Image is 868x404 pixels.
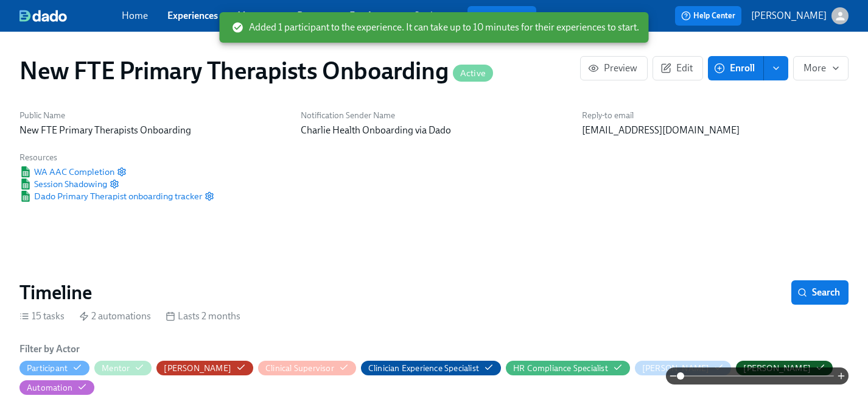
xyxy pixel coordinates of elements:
[506,361,630,375] button: HR Compliance Specialist
[19,191,32,202] img: Google Sheet
[751,9,827,23] p: [PERSON_NAME]
[156,361,253,375] button: [PERSON_NAME]
[19,10,122,22] a: dado
[19,178,107,190] a: Google SheetSession Shadowing
[19,190,202,202] span: Dado Primary Therapist onboarding tracker
[79,310,151,323] div: 2 automations
[122,10,148,21] a: Home
[19,56,493,85] h1: New FTE Primary Therapists Onboarding
[19,342,80,356] h6: Filter by Actor
[301,124,567,137] p: Charlie Health Onboarding via Dado
[94,361,152,375] button: Mentor
[19,190,202,202] a: Google SheetDado Primary Therapist onboarding tracker
[467,6,536,26] button: Review us on G2
[19,310,65,323] div: 15 tasks
[19,380,94,395] button: Automation
[27,363,68,374] div: Hide Participant
[361,361,501,375] button: Clinician Experience Specialist
[681,10,735,22] span: Help Center
[19,166,32,177] img: Google Sheet
[19,179,32,190] img: Google Sheet
[265,363,334,374] div: Hide Clinical Supervisor
[716,62,755,74] span: Enroll
[19,166,114,178] a: Google SheetWA AAC Completion
[102,363,130,374] div: Hide Mentor
[743,363,811,374] div: Hide Paige Eber
[736,361,833,375] button: [PERSON_NAME]
[301,110,567,121] h6: Notification Sender Name
[582,110,849,121] h6: Reply-to email
[653,56,703,80] button: Edit
[19,152,214,163] h6: Resources
[368,363,479,374] div: Hide Clinician Experience Specialist
[635,361,732,375] button: [PERSON_NAME]
[164,363,231,374] div: Hide Clarissa
[232,21,639,34] span: Added 1 participant to the experience. It can take up to 10 minutes for their experiences to start.
[19,178,107,190] span: Session Shadowing
[19,124,286,137] p: New FTE Primary Therapists Onboarding
[19,166,114,178] span: WA AAC Completion
[513,363,608,374] div: Hide HR Compliance Specialist
[166,310,240,323] div: Lasts 2 months
[663,62,693,74] span: Edit
[580,56,648,80] button: Preview
[708,56,764,80] button: Enroll
[27,382,72,394] div: Hide Automation
[675,6,741,26] button: Help Center
[167,10,218,21] a: Experiences
[19,110,286,121] h6: Public Name
[258,361,356,375] button: Clinical Supervisor
[764,56,788,80] button: enroll
[19,280,92,305] h2: Timeline
[791,280,849,305] button: Search
[453,69,493,78] span: Active
[582,124,849,137] p: [EMAIL_ADDRESS][DOMAIN_NAME]
[19,10,67,22] img: dado
[642,363,710,374] div: Hide Meg Dawson
[803,62,838,74] span: More
[590,62,637,74] span: Preview
[19,361,89,375] button: Participant
[793,56,849,80] button: More
[800,286,840,299] span: Search
[751,7,849,24] button: [PERSON_NAME]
